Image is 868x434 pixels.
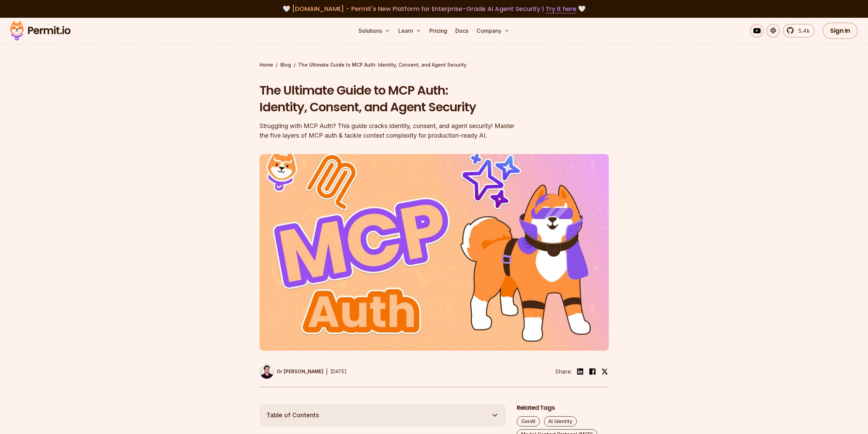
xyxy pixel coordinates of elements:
[260,61,609,68] div: / /
[260,82,521,116] h1: The Ultimate Guide to MCP Auth: Identity, Consent, and Agent Security
[260,154,609,351] img: The Ultimate Guide to MCP Auth: Identity, Consent, and Agent Security
[260,404,506,427] button: Table of Contents
[576,367,584,376] img: linkedin
[260,364,323,379] a: Or [PERSON_NAME]
[453,24,471,38] a: Docs
[427,24,450,38] a: Pricing
[292,4,576,13] span: [DOMAIN_NAME] - Permit's New Platform for Enterprise-Grade AI Agent Security |
[517,404,609,412] h2: Related Tags
[330,368,347,374] time: [DATE]
[783,24,814,38] a: 5.4k
[16,4,852,14] div: 🤍 🤍
[280,61,291,68] a: Blog
[260,61,273,68] a: Home
[396,24,424,38] button: Learn
[544,416,577,426] a: AI Identity
[266,410,319,420] span: Table of Contents
[356,24,393,38] button: Solutions
[588,367,597,376] img: facebook
[326,367,328,376] div: |
[277,368,323,375] p: Or [PERSON_NAME]
[823,23,858,39] a: Sign In
[260,364,274,379] img: Or Weis
[517,416,540,426] a: GenAI
[555,367,572,376] li: Share:
[601,368,608,375] img: twitter
[260,121,521,140] div: Struggling with MCP Auth? This guide cracks identity, consent, and agent security! Master the fiv...
[794,27,810,35] span: 5.4k
[474,24,512,38] button: Company
[7,19,74,42] img: Permit logo
[546,4,576,13] a: Try it here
